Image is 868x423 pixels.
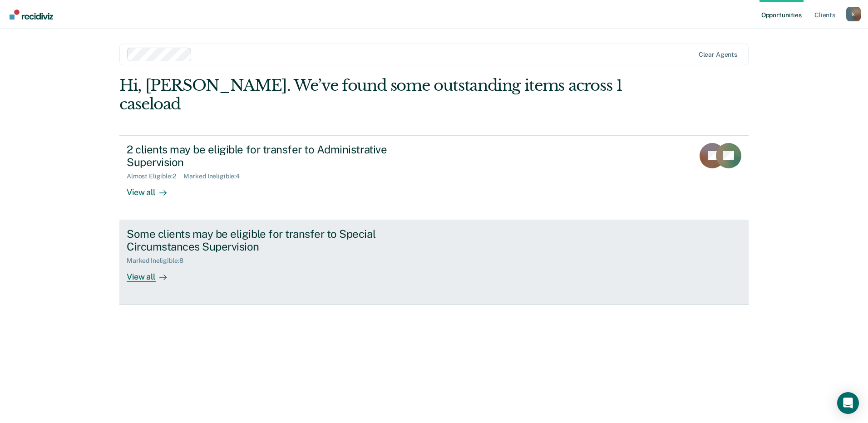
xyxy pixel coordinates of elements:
[846,7,861,21] button: Profile dropdown button
[119,135,749,220] a: 2 clients may be eligible for transfer to Administrative SupervisionAlmost Eligible:2Marked Ineli...
[699,51,737,59] div: Clear agents
[127,180,178,198] div: View all
[846,7,861,21] div: k
[127,257,190,265] div: Marked Ineligible : 8
[127,265,178,282] div: View all
[127,143,445,169] div: 2 clients may be eligible for transfer to Administrative Supervision
[183,172,247,180] div: Marked Ineligible : 4
[127,227,445,254] div: Some clients may be eligible for transfer to Special Circumstances Supervision
[127,172,183,180] div: Almost Eligible : 2
[10,10,53,20] img: Recidiviz
[837,392,859,414] div: Open Intercom Messenger
[119,220,749,305] a: Some clients may be eligible for transfer to Special Circumstances SupervisionMarked Ineligible:8...
[119,76,623,113] div: Hi, [PERSON_NAME]. We’ve found some outstanding items across 1 caseload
